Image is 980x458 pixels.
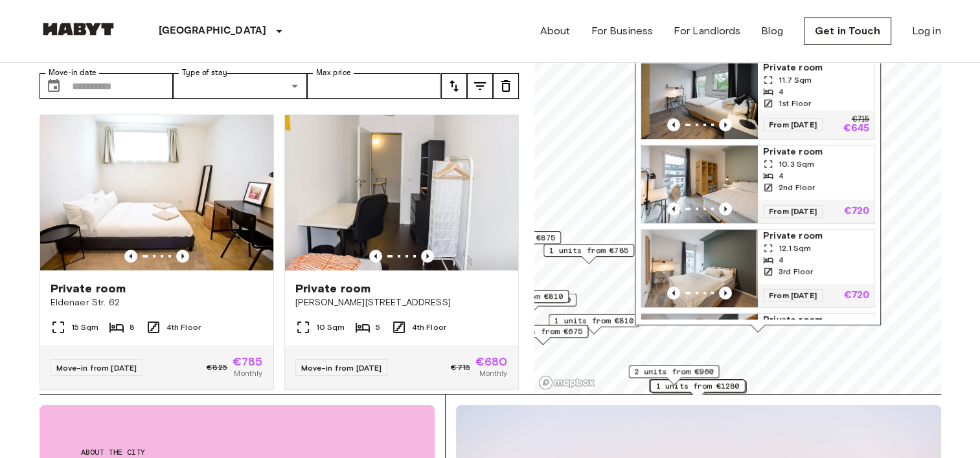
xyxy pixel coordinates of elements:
span: €825 [207,362,227,373]
a: Get in Touch [804,17,891,45]
img: Marketing picture of unit DE-01-12-009-04Q [641,230,758,307]
div: Map marker [478,290,569,310]
span: Private room [763,61,869,74]
button: Previous image [667,287,680,300]
div: Map marker [543,244,634,264]
span: Monthly [479,367,507,379]
a: About [540,23,571,39]
span: 11.7 Sqm [779,74,812,86]
span: €680 [475,356,508,367]
span: 8 [130,322,135,333]
label: Type of stay [182,67,227,78]
span: Eldenaer Str. 62 [51,296,263,309]
a: Marketing picture of unit DE-01-012-001-04HPrevious imagePrevious imagePrivate roomEldenaer Str. ... [40,114,274,390]
a: Marketing picture of unit DE-01-12-009-04QPrevious imagePrevious imagePrivate room12.1 Sqm43rd Fl... [641,229,875,308]
img: Marketing picture of unit DE-01-302-010-01 [285,115,518,270]
span: Private room [763,230,869,243]
span: Monthly [234,367,262,379]
button: Previous image [124,250,137,263]
div: Map marker [470,231,561,251]
a: For Landlords [674,23,740,39]
button: Choose date [41,73,67,99]
img: Marketing picture of unit DE-01-12-006-03Q [641,146,758,223]
button: Previous image [667,202,680,215]
span: About the city [81,446,393,458]
span: 4th Floor [412,322,446,333]
button: Previous image [719,202,732,215]
span: 1st Floor [779,98,811,109]
span: €715 [451,362,470,373]
div: Map marker [486,294,576,314]
button: tune [493,73,519,99]
span: Private room [295,281,371,296]
span: Private room [763,146,869,158]
img: Habyt [40,23,117,36]
a: Log in [912,23,941,39]
a: Marketing picture of unit DE-01-12-006-03QPrevious imagePrevious imagePrivate room10.3 Sqm42nd Fl... [641,145,875,224]
a: Marketing picture of unit DE-01-302-010-01Previous imagePrevious imagePrivate room[PERSON_NAME][S... [284,114,519,390]
span: 3rd Floor [779,266,813,278]
span: 4th Floor [166,322,201,333]
p: €720 [843,290,869,301]
span: Move-in from [DATE] [301,363,382,373]
div: Map marker [628,365,719,385]
span: 1 units from €1280 [655,380,739,392]
span: 1 units from €675 [503,325,582,337]
span: 2 units from €960 [634,365,713,377]
div: Map marker [497,325,588,345]
span: 1 units from €875 [476,232,555,243]
a: For Business [591,23,653,39]
span: From [DATE] [763,118,823,131]
p: €720 [843,206,869,217]
span: 10.3 Sqm [779,158,814,170]
span: 12.1 Sqm [779,243,811,254]
a: Mapbox logo [538,375,595,390]
button: Previous image [421,250,434,263]
span: 15 Sqm [71,322,99,333]
span: From [DATE] [763,289,823,302]
img: Marketing picture of unit DE-01-12-004-03Q [641,61,758,139]
button: Previous image [176,250,189,263]
button: tune [467,73,493,99]
img: Marketing picture of unit DE-01-12-007-01Q [641,314,758,391]
p: [GEOGRAPHIC_DATA] [159,23,267,39]
span: [PERSON_NAME][STREET_ADDRESS] [295,296,508,309]
span: 1 units from €785 [549,245,628,256]
div: Map marker [649,379,744,399]
span: €785 [233,356,263,367]
div: Map marker [650,380,745,400]
a: Marketing picture of unit DE-01-12-007-01QPrevious imagePrevious imagePrivate room12.1 Sqm42nd Fl... [641,313,875,392]
a: Blog [761,23,783,39]
span: 10 Sqm [316,322,345,333]
span: Private room [763,314,869,327]
span: From [DATE] [763,205,823,218]
p: €645 [843,124,869,134]
button: Previous image [719,118,732,131]
span: 4 [779,86,784,98]
span: 5 [376,322,380,333]
button: tune [441,73,467,99]
span: 1 units from €810 [554,315,633,327]
span: Private room [51,281,126,296]
div: Map marker [475,290,565,310]
p: €715 [851,116,869,124]
img: Marketing picture of unit DE-01-012-001-04H [40,115,273,270]
div: Map marker [548,314,639,334]
div: Map marker [651,380,746,400]
span: 4 [779,170,784,182]
span: 1 units from €710 [492,294,571,306]
label: Move-in date [49,67,97,78]
button: Previous image [667,118,680,131]
span: 2nd Floor [779,182,815,193]
a: Marketing picture of unit DE-01-12-004-03QPrevious imagePrevious imagePrivate room11.7 Sqm41st Fl... [641,61,875,140]
span: 1 units from €810 [484,290,563,302]
button: Previous image [719,287,732,300]
span: Move-in from [DATE] [56,363,137,373]
label: Max price [316,67,351,78]
span: 4 [779,254,784,266]
div: Map marker [635,2,881,333]
button: Previous image [369,250,382,263]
